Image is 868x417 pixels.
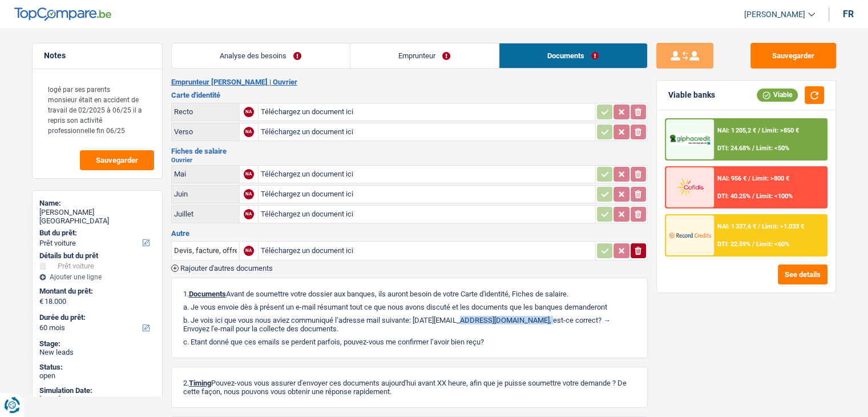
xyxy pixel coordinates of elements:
[744,10,805,19] span: [PERSON_NAME]
[752,145,754,152] span: /
[183,316,636,333] p: b. Je vois ici que vous nous aviez communiqué l’adresse mail suivante: [DATE][EMAIL_ADDRESS][DOM...
[717,145,750,152] span: DTI: 24.68%
[39,386,155,395] div: Simulation Date:
[757,89,798,101] div: Viable
[843,9,854,19] div: fr
[183,290,636,298] p: 1. Avant de soumettre votre dossier aux banques, ils auront besoin de votre Carte d'identité, Fic...
[39,297,43,306] span: €
[14,7,111,21] img: TopCompare Logo
[244,107,254,117] div: NA
[171,147,648,155] h3: Fiches de salaire
[172,43,350,68] a: Analyse des besoins
[174,107,237,116] div: Recto
[171,157,648,163] h2: Ouvrier
[750,43,836,69] button: Sauvegarder
[39,228,153,238] label: But du prêt:
[174,170,237,178] div: Mai
[174,190,237,198] div: Juin
[756,240,789,248] span: Limit: <60%
[174,210,237,218] div: Juillet
[752,240,754,248] span: /
[96,157,138,164] span: Sauvegarder
[756,145,789,152] span: Limit: <50%
[174,127,237,136] div: Verso
[669,133,711,146] img: AlphaCredit
[171,264,273,272] button: Rajouter d'autres documents
[39,395,155,404] div: [DATE]
[39,371,155,380] div: open
[752,175,789,182] span: Limit: >800 €
[183,303,636,311] p: a. Je vous envoie dès à présent un e-mail résumant tout ce que nous avons discuté et les doc...
[39,199,155,208] div: Name:
[735,5,815,24] a: [PERSON_NAME]
[350,43,499,68] a: Emprunteur
[171,78,648,87] h2: Emprunteur [PERSON_NAME] | Ouvrier
[39,339,155,348] div: Stage:
[244,209,254,219] div: NA
[189,290,226,298] span: Documents
[183,338,636,346] p: c. Etant donné que ces emails se perdent parfois, pouvez-vous me confirmer l’avoir bien reçu?
[752,193,754,200] span: /
[44,51,151,61] h5: Notes
[499,43,647,68] a: Documents
[39,287,153,296] label: Montant du prêt:
[39,208,155,226] div: [PERSON_NAME][GEOGRAPHIC_DATA]
[668,90,715,100] div: Viable banks
[171,91,648,99] h3: Carte d'identité
[762,127,799,134] span: Limit: >850 €
[244,169,254,179] div: NA
[80,150,154,170] button: Sauvegarder
[758,127,760,134] span: /
[189,379,211,387] span: Timing
[717,127,756,134] span: NAI: 1 205,2 €
[669,177,711,198] img: Cofidis
[244,189,254,199] div: NA
[717,193,750,200] span: DTI: 40.25%
[778,264,827,284] button: See details
[171,230,648,237] h3: Autre
[39,363,155,372] div: Status:
[39,313,153,322] label: Durée du prêt:
[180,264,273,272] span: Rajouter d'autres documents
[758,223,760,230] span: /
[183,379,636,396] p: 2. Pouvez-vous vous assurer d'envoyer ces documents aujourd'hui avant XX heure, afin que je puiss...
[717,240,750,248] span: DTI: 22.59%
[39,251,155,260] div: Détails but du prêt
[762,223,804,230] span: Limit: >1.033 €
[717,175,746,182] span: NAI: 956 €
[756,193,793,200] span: Limit: <100%
[669,224,711,246] img: Record Credits
[39,348,155,357] div: New leads
[244,127,254,137] div: NA
[717,223,756,230] span: NAI: 1 337,6 €
[748,175,750,182] span: /
[39,273,155,281] div: Ajouter une ligne
[244,246,254,256] div: NA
